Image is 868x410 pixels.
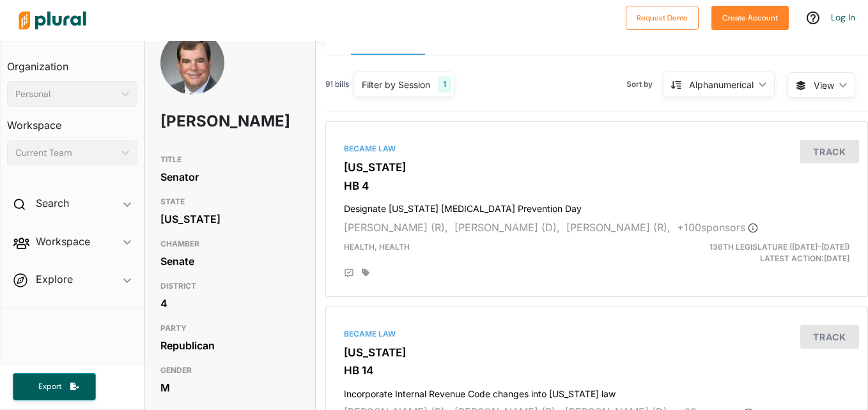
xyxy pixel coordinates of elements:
[160,194,300,209] h3: STATE
[814,79,834,92] span: View
[677,221,758,234] span: + 100 sponsor s
[344,364,849,377] h3: HB 14
[160,378,300,397] div: M
[344,179,849,192] h3: HB 4
[160,167,300,186] div: Senator
[344,221,448,234] span: [PERSON_NAME] (R),
[709,242,849,252] span: 136th Legislature ([DATE]-[DATE])
[344,346,849,359] h3: [US_STATE]
[344,143,849,155] div: Became Law
[689,78,754,91] div: Alphanumerical
[566,221,670,234] span: [PERSON_NAME] (R),
[160,102,244,140] h1: [PERSON_NAME]
[15,146,116,160] div: Current Team
[684,241,859,264] div: Latest Action: [DATE]
[454,221,560,234] span: [PERSON_NAME] (D),
[13,373,96,400] button: Export
[626,79,663,90] span: Sort by
[7,48,137,76] h3: Organization
[160,31,224,120] img: Headshot of George Lang
[325,79,349,90] span: 91 bills
[362,268,369,277] div: Add tags
[362,78,430,91] div: Filter by Session
[160,363,300,378] h3: GENDER
[711,6,789,30] button: Create Account
[344,242,410,252] span: Health, Health
[344,328,849,340] div: Became Law
[160,321,300,336] h3: PARTY
[160,152,300,167] h3: TITLE
[36,196,69,210] h2: Search
[160,294,300,313] div: 4
[344,161,849,174] h3: [US_STATE]
[711,10,789,24] a: Create Account
[160,336,300,355] div: Republican
[626,6,699,30] button: Request Demo
[15,87,116,101] div: Personal
[626,10,699,24] a: Request Demo
[800,325,859,349] button: Track
[160,278,300,294] h3: DISTRICT
[438,76,451,93] div: 1
[344,197,849,215] h4: Designate [US_STATE] [MEDICAL_DATA] Prevention Day
[344,383,849,400] h4: Incorporate Internal Revenue Code changes into [US_STATE] law
[29,381,70,392] span: Export
[831,11,855,23] a: Log In
[800,140,859,163] button: Track
[160,236,300,252] h3: CHAMBER
[160,252,300,271] div: Senate
[7,107,137,135] h3: Workspace
[160,209,300,229] div: [US_STATE]
[344,268,354,278] div: Add Position Statement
